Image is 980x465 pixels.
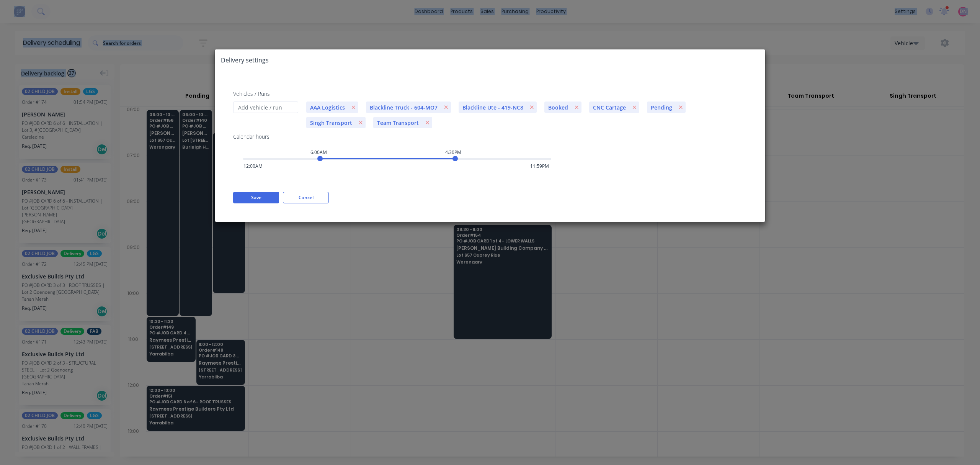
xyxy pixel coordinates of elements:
[445,149,461,156] div: 4:30PM
[221,56,269,65] h5: Delivery settings
[233,133,269,141] label: Calendar hours
[459,103,527,111] span: Blackline Ute - 419-NC8
[366,103,441,111] span: Blackline Truck - 604-MO7
[306,103,349,111] span: AAA Logistics
[233,102,298,113] input: Add vehicle / run
[283,192,329,203] button: Cancel
[544,103,572,111] span: Booked
[233,192,279,203] button: Save
[530,163,549,170] span: 11:59PM
[306,119,356,127] span: Singh Transport
[373,119,423,127] span: Team Transport
[310,149,327,156] div: 6:00AM
[589,103,630,111] span: CNC Cartage
[243,163,263,170] span: 12:00AM
[233,90,270,98] label: Vehicles / Runs
[647,103,676,111] span: Pending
